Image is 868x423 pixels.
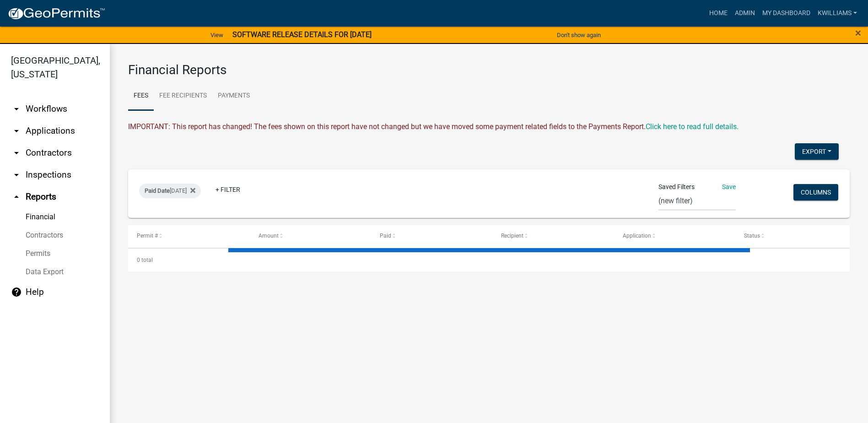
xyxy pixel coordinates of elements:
a: Admin [731,5,759,22]
button: Columns [793,184,838,201]
datatable-header-cell: Permit # [128,225,249,247]
span: Application [623,233,651,239]
h3: Financial Reports [128,62,850,78]
datatable-header-cell: Application [614,225,735,247]
a: Payments [212,81,255,111]
span: Paid Date [145,187,170,194]
a: + Filter [208,181,248,198]
span: Recipient [501,233,523,239]
datatable-header-cell: Paid [371,225,492,247]
div: [DATE] [139,184,201,198]
a: Save [722,183,736,190]
span: Paid [380,233,391,239]
i: arrow_drop_down [11,169,22,180]
i: arrow_drop_down [11,147,22,158]
datatable-header-cell: Amount [249,225,371,247]
a: View [207,27,227,43]
datatable-header-cell: Recipient [492,225,614,247]
span: Amount [259,233,279,239]
button: Export [795,143,839,160]
a: Home [706,5,731,22]
button: Close [855,27,861,38]
a: kwilliams [814,5,861,22]
a: My Dashboard [759,5,814,22]
div: IMPORTANT: This report has changed! The fees shown on this report have not changed but we have mo... [128,121,850,132]
i: arrow_drop_down [11,125,22,136]
span: Status [744,233,760,239]
div: 0 total [128,249,850,271]
span: × [855,27,861,39]
a: Click here to read full details. [646,122,739,131]
a: Fee Recipients [154,81,212,111]
strong: SOFTWARE RELEASE DETAILS FOR [DATE] [232,30,372,39]
i: arrow_drop_up [11,191,22,202]
datatable-header-cell: Status [735,225,857,247]
span: Saved Filters [658,182,695,192]
a: Fees [128,81,154,111]
wm-modal-confirm: Upcoming Changes to Daily Fees Report [646,122,739,131]
i: arrow_drop_down [11,103,22,114]
span: Permit # [137,233,158,239]
button: Don't show again [553,27,604,43]
i: help [11,287,22,298]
